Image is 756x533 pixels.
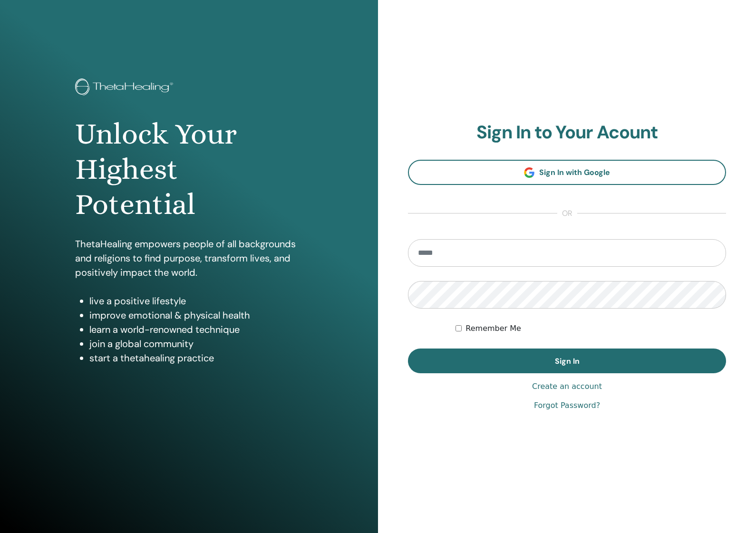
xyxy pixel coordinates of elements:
a: Create an account [532,381,602,392]
p: ThetaHealing empowers people of all backgrounds and religions to find purpose, transform lives, a... [75,237,303,280]
span: or [557,208,577,219]
li: improve emotional & physical health [89,308,303,322]
h2: Sign In to Your Acount [408,122,726,144]
li: join a global community [89,337,303,351]
li: start a thetahealing practice [89,351,303,365]
label: Remember Me [465,323,521,334]
a: Sign In with Google [408,160,726,185]
a: Forgot Password? [534,400,600,411]
li: live a positive lifestyle [89,294,303,308]
h1: Unlock Your Highest Potential [75,116,303,223]
span: Sign In with Google [539,167,610,177]
li: learn a world-renowned technique [89,322,303,337]
span: Sign In [555,356,580,366]
div: Keep me authenticated indefinitely or until I manually logout [456,323,726,334]
button: Sign In [408,349,726,373]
